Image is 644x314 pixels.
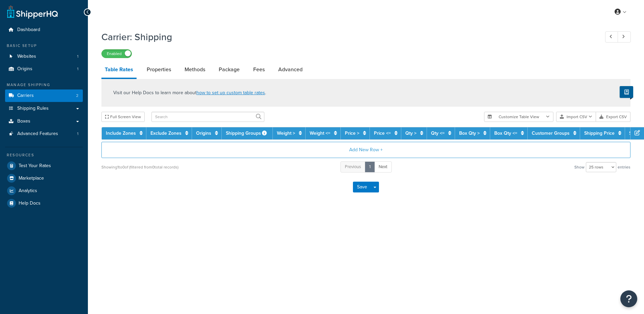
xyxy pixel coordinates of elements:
a: Origins [196,130,211,137]
li: Origins [5,63,83,75]
a: Boxes [5,115,83,128]
a: Analytics [5,185,83,197]
a: Package [215,61,243,78]
span: Test Your Rates [19,163,51,169]
a: Shipping Price [584,130,615,137]
a: Origins1 [5,63,83,75]
a: Price > [345,130,359,137]
a: Previous [340,161,365,173]
a: Box Qty <= [494,130,517,137]
span: Boxes [17,119,30,124]
a: Advanced Features1 [5,128,83,140]
div: Manage Shipping [5,82,83,88]
button: Import CSV [556,112,596,122]
span: Analytics [19,188,37,194]
a: Table Rates [101,61,137,79]
h1: Carrier: Shipping [101,30,593,44]
a: Websites1 [5,50,83,63]
span: Origins [17,66,32,72]
a: Qty <= [431,130,445,137]
span: Next [379,163,387,170]
a: Price <= [374,130,391,137]
a: how to set up custom table rates [196,89,265,96]
span: Advanced Features [17,131,58,137]
span: Websites [17,54,36,59]
span: Help Docs [19,201,41,206]
span: 1 [77,131,78,137]
label: Enabled [102,50,132,58]
li: Advanced Features [5,128,83,140]
a: Advanced [275,61,306,78]
a: Box Qty > [459,130,480,137]
a: Shipping Rules [5,102,83,115]
div: Showing 1 to 0 of (filtered from 0 total records) [101,162,178,172]
a: Methods [181,61,209,78]
a: Include Zones [106,130,136,137]
a: Weight <= [310,130,330,137]
span: 1 [77,66,78,72]
div: Resources [5,152,83,158]
a: Test Your Rates [5,160,83,172]
a: Fees [250,61,268,78]
a: Weight > [277,130,295,137]
span: 2 [76,93,78,99]
a: Customer Groups [532,130,570,137]
a: Previous Record [605,31,618,43]
span: entries [618,162,630,172]
button: Export CSV [596,112,630,122]
button: Open Resource Center [620,290,637,307]
button: Save [353,182,371,192]
button: Add New Row + [101,142,630,158]
a: Dashboard [5,24,83,36]
a: 1 [365,161,375,173]
span: Show [574,162,585,172]
a: Qty > [405,130,416,137]
span: Shipping Rules [17,106,49,111]
span: Dashboard [17,27,40,33]
span: 1 [77,54,78,59]
button: Show Help Docs [620,86,633,98]
a: Next [374,161,392,173]
p: Visit our Help Docs to learn more about . [113,89,266,97]
button: Full Screen View [101,112,145,122]
li: Carriers [5,89,83,102]
a: Next Record [618,31,631,43]
span: Carriers [17,93,34,99]
div: Basic Setup [5,43,83,49]
a: Exclude Zones [150,130,182,137]
a: Carriers2 [5,89,83,102]
li: Websites [5,50,83,63]
button: Customize Table View [484,112,553,122]
input: Search [151,112,264,122]
a: Properties [143,61,174,78]
span: Previous [345,163,361,170]
a: Help Docs [5,197,83,209]
a: Marketplace [5,172,83,184]
th: Shipping Groups [222,127,273,139]
span: Marketplace [19,176,44,181]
